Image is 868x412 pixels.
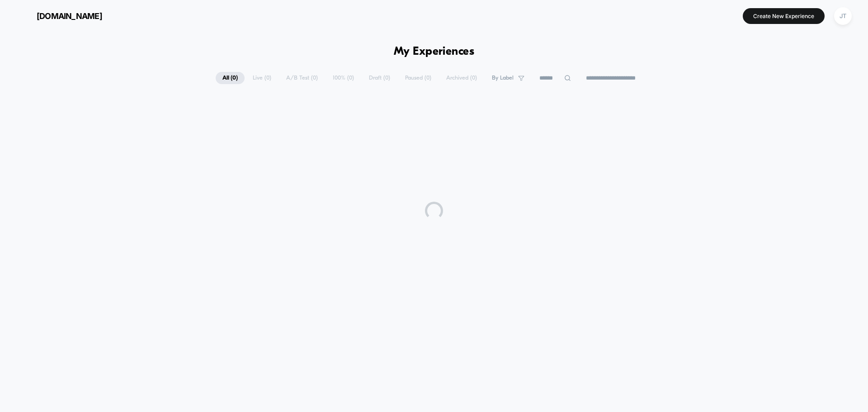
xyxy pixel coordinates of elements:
button: [DOMAIN_NAME] [14,9,105,23]
span: By Label [492,75,514,81]
h1: My Experiences [394,45,475,58]
span: All ( 0 ) [216,72,245,84]
span: [DOMAIN_NAME] [37,11,102,21]
button: JT [831,7,854,25]
div: JT [834,7,852,25]
button: Create New Experience [743,8,825,24]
